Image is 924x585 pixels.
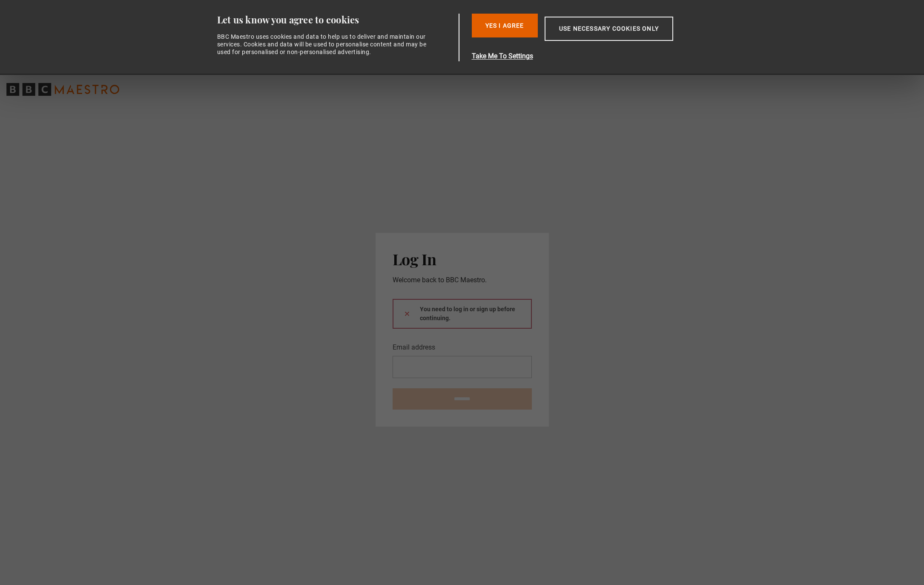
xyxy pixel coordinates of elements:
div: BBC Maestro uses cookies and data to help us to deliver and maintain our services. Cookies and da... [217,33,432,56]
p: Welcome back to BBC Maestro. [393,275,532,285]
svg: BBC Maestro [6,83,119,96]
div: Let us know you agree to cookies [217,14,456,26]
div: You need to log in or sign up before continuing. [393,299,532,329]
button: Take Me To Settings [472,51,714,61]
h2: Log In [393,250,532,268]
label: Email address [393,342,435,353]
button: Use necessary cookies only [545,17,673,41]
button: Yes I Agree [472,14,538,37]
